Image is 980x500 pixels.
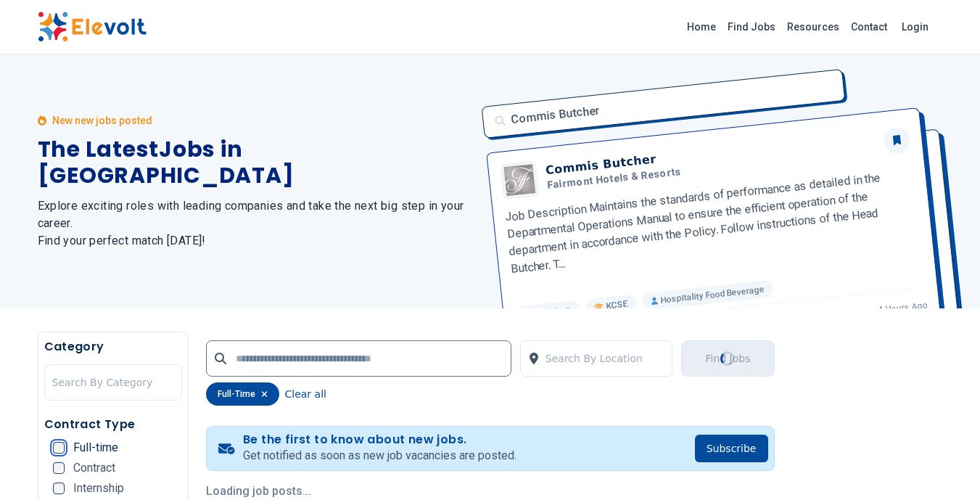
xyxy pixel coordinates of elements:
[722,15,781,38] a: Find Jobs
[695,435,768,462] button: Subscribe
[893,12,937,41] a: Login
[53,442,65,454] input: Full-time
[38,12,147,42] img: Elevolt
[243,447,516,464] p: Get notified as soon as new job vacancies are posted.
[52,113,152,128] p: New new jobs posted
[38,136,473,189] h1: The Latest Jobs in [GEOGRAPHIC_DATA]
[44,416,182,433] h5: Contract Type
[285,382,326,406] button: Clear all
[206,382,279,406] div: full-time
[206,483,775,500] p: Loading job posts...
[781,15,845,38] a: Resources
[38,197,473,250] h2: Explore exciting roles with leading companies and take the next big step in your career. Find you...
[681,15,722,38] a: Home
[44,338,182,356] h5: Category
[243,433,516,447] h4: Be the first to know about new jobs.
[907,430,980,500] iframe: Chat Widget
[73,462,115,474] span: Contract
[720,351,735,366] div: Loading...
[53,462,65,474] input: Contract
[73,483,124,494] span: Internship
[681,340,774,377] button: Find JobsLoading...
[53,483,65,494] input: Internship
[845,15,893,38] a: Contact
[73,442,118,454] span: Full-time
